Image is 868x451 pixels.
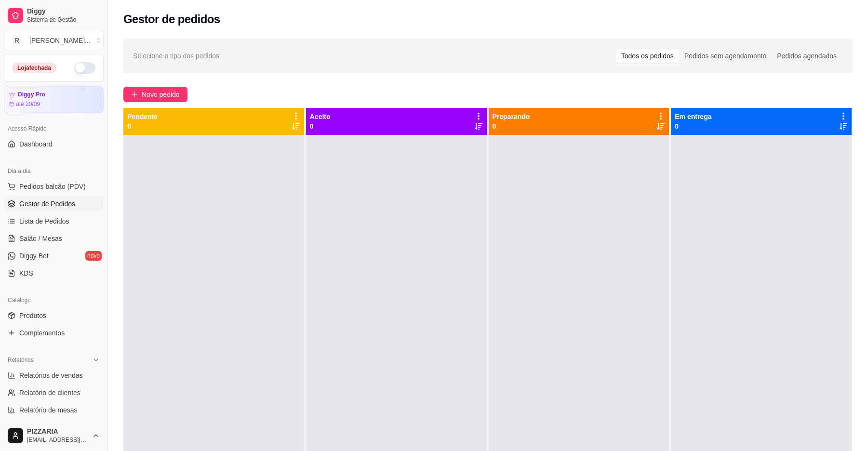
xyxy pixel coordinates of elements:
h2: Gestor de pedidos [123,12,220,27]
span: Complementos [19,328,65,338]
a: Complementos [4,325,104,341]
div: Pedidos agendados [772,49,842,63]
span: R [12,36,22,45]
a: Gestor de Pedidos [4,196,104,212]
span: Selecione o tipo dos pedidos [133,51,219,61]
span: KDS [19,268,33,278]
span: Pedidos balcão (PDV) [19,182,86,191]
div: Dia a dia [4,163,104,179]
span: Lista de Pedidos [19,216,69,226]
span: Relatórios de vendas [19,371,83,380]
a: Lista de Pedidos [4,213,104,229]
a: Relatório de mesas [4,402,104,418]
article: até 20/09 [16,100,40,108]
a: Relatório de clientes [4,385,104,400]
span: Relatório de mesas [19,405,78,415]
span: Sistema de Gestão [27,16,100,24]
button: Novo pedido [123,87,187,102]
button: Select a team [4,31,104,50]
p: Preparando [493,112,530,121]
a: Relatórios de vendas [4,368,104,383]
span: Diggy Bot [19,251,49,261]
a: Diggy Botnovo [4,248,104,264]
div: Todos os pedidos [616,49,679,63]
a: DiggySistema de Gestão [4,4,104,27]
a: Relatório de fidelidadenovo [4,420,104,435]
div: Loja fechada [12,63,56,73]
p: 0 [675,121,711,131]
span: Dashboard [19,139,53,149]
button: PIZZARIA[EMAIL_ADDRESS][DOMAIN_NAME] [4,424,104,447]
span: Diggy [27,7,100,16]
a: Dashboard [4,136,104,152]
a: Diggy Proaté 20/09 [4,86,104,113]
p: Em entrega [675,112,711,121]
span: Relatório de clientes [19,388,80,398]
div: [PERSON_NAME] ... [29,36,91,45]
span: plus [131,91,138,98]
button: Alterar Status [74,62,95,74]
div: Pedidos sem agendamento [679,49,772,63]
p: 0 [493,121,530,131]
p: Pendente [127,112,158,121]
a: KDS [4,265,104,281]
span: [EMAIL_ADDRESS][DOMAIN_NAME] [27,436,88,444]
a: Produtos [4,308,104,323]
span: Produtos [19,311,46,320]
p: Aceito [310,112,331,121]
span: PIZZARIA [27,427,88,436]
p: 0 [310,121,331,131]
span: Novo pedido [142,89,180,100]
span: Gestor de Pedidos [19,199,75,209]
p: 0 [127,121,158,131]
div: Catálogo [4,292,104,308]
article: Diggy Pro [18,91,45,98]
a: Salão / Mesas [4,231,104,246]
button: Pedidos balcão (PDV) [4,179,104,194]
span: Salão / Mesas [19,234,62,243]
div: Acesso Rápido [4,121,104,136]
span: Relatórios [8,356,34,364]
